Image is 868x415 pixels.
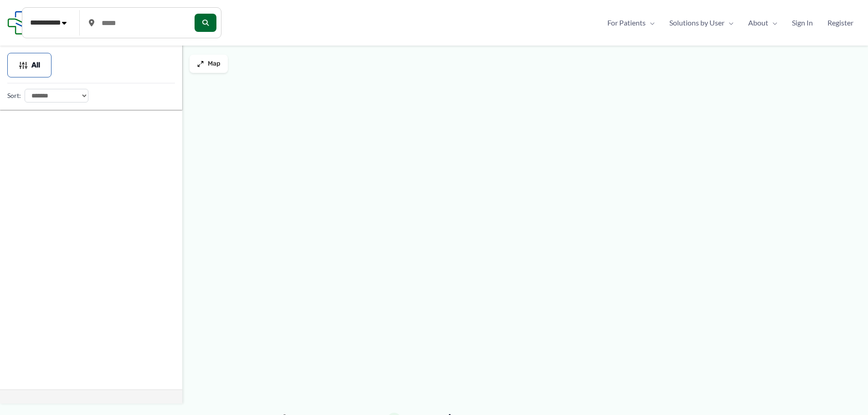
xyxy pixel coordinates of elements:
button: All [7,53,51,77]
span: Menu Toggle [724,16,734,30]
img: Expected Healthcare Logo - side, dark font, small [7,11,86,34]
span: Sign In [792,16,813,30]
img: Filter [19,61,28,70]
a: Register [820,16,861,30]
a: AboutMenu Toggle [741,16,785,30]
span: All [31,62,40,68]
span: Map [208,60,221,68]
label: Sort: [7,90,21,102]
span: Menu Toggle [646,16,655,30]
span: Menu Toggle [768,16,777,30]
img: Maximize [197,60,204,67]
span: Register [827,16,853,30]
a: Solutions by UserMenu Toggle [662,16,741,30]
a: For PatientsMenu Toggle [600,16,662,30]
span: For Patients [607,16,646,30]
span: Solutions by User [669,16,724,30]
a: Sign In [785,16,820,30]
span: About [748,16,768,30]
button: Map [190,55,228,73]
